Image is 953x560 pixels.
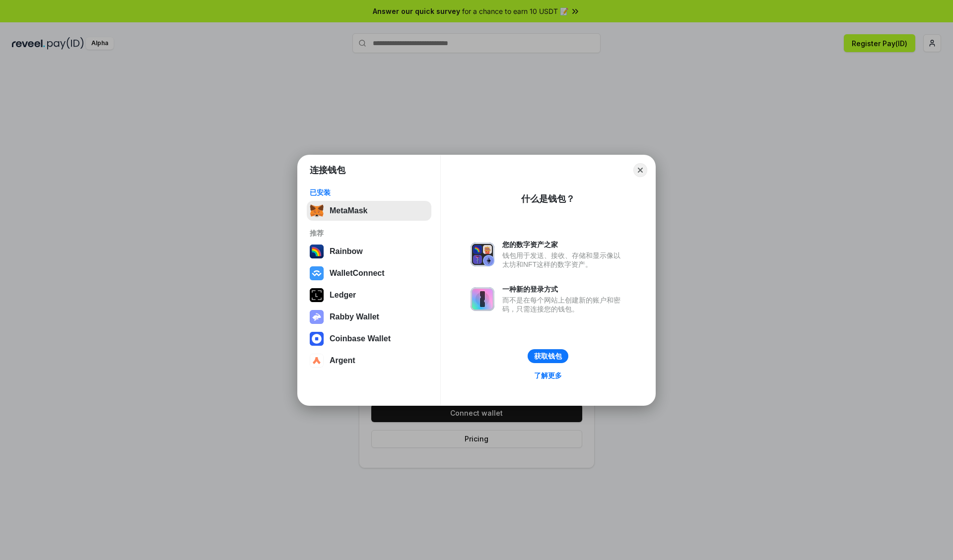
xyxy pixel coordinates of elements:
[307,307,431,327] button: Rabby Wallet
[534,371,562,380] div: 了解更多
[310,310,324,324] img: svg+xml,%3Csvg%20xmlns%3D%22http%3A%2F%2Fwww.w3.org%2F2000%2Fsvg%22%20fill%3D%22none%22%20viewBox...
[310,354,324,368] img: svg+xml,%3Csvg%20width%3D%2228%22%20height%3D%2228%22%20viewBox%3D%220%200%2028%2028%22%20fill%3D...
[330,312,379,321] div: Rabby Wallet
[330,269,385,278] div: WalletConnect
[528,369,568,382] a: 了解更多
[310,164,345,176] h1: 连接钱包
[330,334,391,343] div: Coinbase Wallet
[502,240,625,249] div: 您的数字资产之家
[307,329,431,349] button: Coinbase Wallet
[633,163,647,177] button: Close
[310,188,428,197] div: 已安装
[528,349,568,363] button: 获取钱包
[502,251,625,269] div: 钱包用于发送、接收、存储和显示像以太坊和NFT这样的数字资产。
[330,291,356,300] div: Ledger
[307,263,431,283] button: WalletConnect
[471,287,494,311] img: svg+xml,%3Csvg%20xmlns%3D%22http%3A%2F%2Fwww.w3.org%2F2000%2Fsvg%22%20fill%3D%22none%22%20viewBox...
[310,204,324,218] img: svg+xml,%3Csvg%20fill%3D%22none%22%20height%3D%2233%22%20viewBox%3D%220%200%2035%2033%22%20width%...
[307,285,431,305] button: Ledger
[310,332,324,346] img: svg+xml,%3Csvg%20width%3D%2228%22%20height%3D%2228%22%20viewBox%3D%220%200%2028%2028%22%20fill%3D...
[310,266,324,280] img: svg+xml,%3Csvg%20width%3D%2228%22%20height%3D%2228%22%20viewBox%3D%220%200%2028%2028%22%20fill%3D...
[330,206,367,215] div: MetaMask
[310,229,428,238] div: 推荐
[307,242,431,261] button: Rainbow
[521,193,575,205] div: 什么是钱包？
[330,356,355,365] div: Argent
[534,352,562,361] div: 获取钱包
[502,296,625,313] div: 而不是在每个网站上创建新的账户和密码，只需连接您的钱包。
[502,285,625,294] div: 一种新的登录方式
[310,245,324,258] img: svg+xml,%3Csvg%20width%3D%22120%22%20height%3D%22120%22%20viewBox%3D%220%200%20120%20120%22%20fil...
[307,351,431,371] button: Argent
[330,247,363,256] div: Rainbow
[471,243,494,266] img: svg+xml,%3Csvg%20xmlns%3D%22http%3A%2F%2Fwww.w3.org%2F2000%2Fsvg%22%20fill%3D%22none%22%20viewBox...
[310,288,324,302] img: svg+xml,%3Csvg%20xmlns%3D%22http%3A%2F%2Fwww.w3.org%2F2000%2Fsvg%22%20width%3D%2228%22%20height%3...
[307,201,431,221] button: MetaMask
